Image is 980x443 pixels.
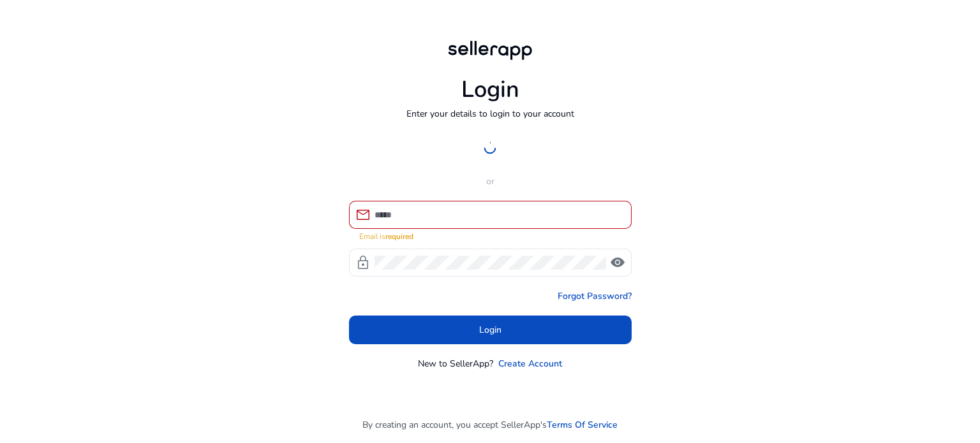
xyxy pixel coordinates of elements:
span: visibility [610,255,625,270]
mat-error: Email is [359,229,621,242]
a: Create Account [498,357,562,370]
button: Login [349,316,632,344]
p: or [349,175,632,188]
p: New to SellerApp? [418,357,493,370]
a: Forgot Password? [558,289,632,303]
strong: required [385,231,413,242]
p: Enter your details to login to your account [406,107,574,120]
a: Terms Of Service [547,418,618,432]
span: mail [355,207,371,222]
span: lock [355,255,371,270]
span: Login [479,323,501,337]
h1: Login [461,76,519,103]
